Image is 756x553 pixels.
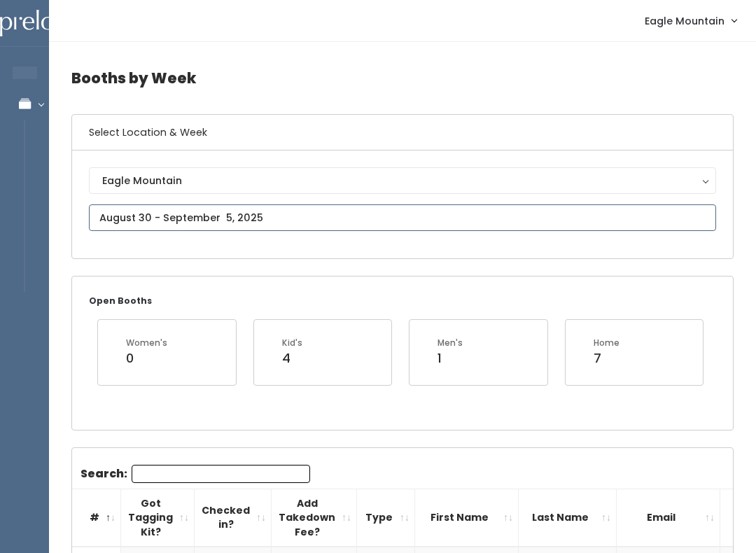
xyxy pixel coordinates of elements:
[519,489,617,547] th: Last Name: activate to sort column ascending
[594,349,619,367] div: 7
[132,465,310,483] input: Search:
[415,489,519,547] th: First Name: activate to sort column ascending
[72,489,121,547] th: #: activate to sort column descending
[645,13,724,29] span: Eagle Mountain
[437,349,463,367] div: 1
[121,489,195,547] th: Got Tagging Kit?: activate to sort column ascending
[126,349,167,367] div: 0
[594,337,619,349] div: Home
[80,465,310,483] label: Search:
[631,6,750,36] a: Eagle Mountain
[282,349,302,367] div: 4
[195,489,272,547] th: Checked in?: activate to sort column ascending
[89,204,716,231] input: August 30 - September 5, 2025
[71,59,734,97] h4: Booths by Week
[357,489,415,547] th: Type: activate to sort column ascending
[89,295,152,307] small: Open Booths
[617,489,720,547] th: Email: activate to sort column ascending
[102,173,703,188] div: Eagle Mountain
[437,337,463,349] div: Men's
[89,167,716,194] button: Eagle Mountain
[72,115,733,150] h6: Select Location & Week
[126,337,167,349] div: Women's
[272,489,357,547] th: Add Takedown Fee?: activate to sort column ascending
[282,337,302,349] div: Kid's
